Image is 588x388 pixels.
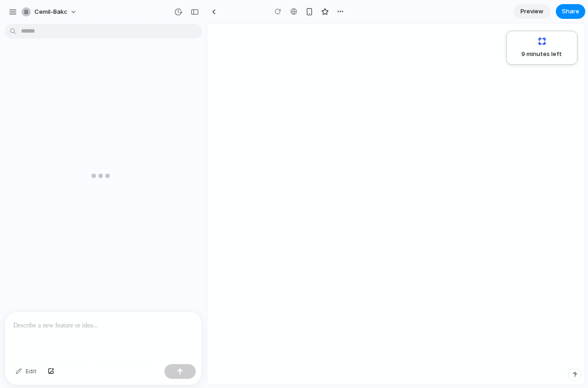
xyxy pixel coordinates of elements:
button: cemil-bakc [18,5,82,19]
span: Preview [520,7,543,16]
span: Share [562,7,579,16]
button: Share [556,4,585,19]
span: cemil-bakc [34,7,68,17]
a: Preview [514,4,550,19]
span: 9 minutes left [514,50,562,59]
